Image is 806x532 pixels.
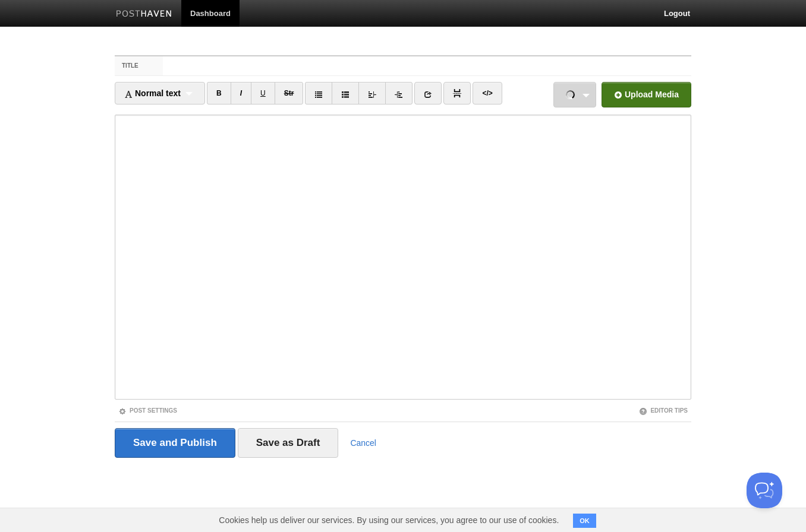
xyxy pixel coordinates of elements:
[231,82,251,104] a: I
[118,407,177,414] a: Post Settings
[207,508,571,532] span: Cookies help us deliver our services. By using our services, you agree to our use of cookies.
[275,82,304,104] a: Str
[251,82,275,104] a: U
[473,82,502,104] a: </>
[124,88,181,98] span: Normal text
[639,407,688,414] a: Editor Tips
[350,438,376,448] a: Cancel
[747,473,782,508] iframe: Help Scout Beacon - Open
[238,428,339,458] input: Save as Draft
[453,89,461,97] img: pagebreak-icon.png
[207,82,231,104] a: B
[115,428,235,458] input: Save and Publish
[284,89,294,97] del: Str
[566,90,575,99] img: loading.gif
[573,514,596,528] button: OK
[116,10,172,19] img: Posthaven-bar
[115,56,163,75] label: Title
